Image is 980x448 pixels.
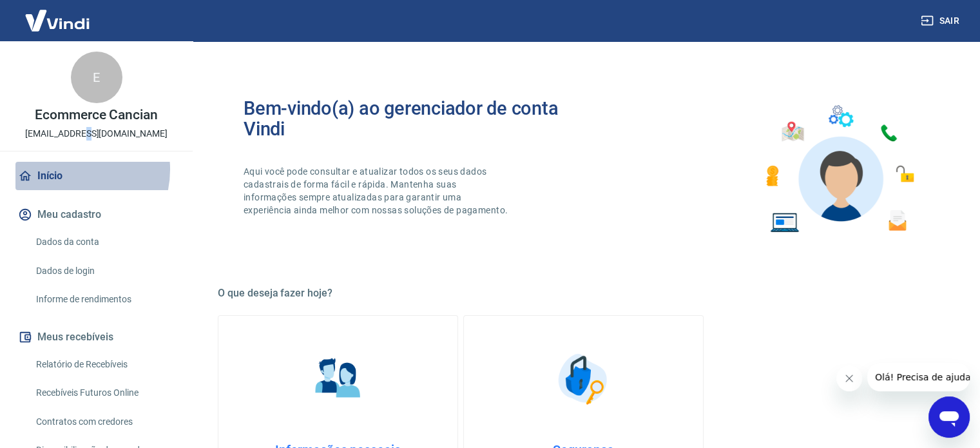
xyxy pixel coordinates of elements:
button: Meus recebíveis [15,323,177,351]
span: Olá! Precisa de ajuda? [8,9,108,19]
button: Meu cadastro [15,200,177,229]
iframe: Botão para abrir a janela de mensagens [928,396,970,438]
a: Recebíveis Futuros Online [31,380,177,406]
iframe: Fechar mensagem [836,365,862,391]
button: Sair [918,9,965,33]
a: Contratos com credores [31,409,177,435]
img: Imagem de um avatar masculino com diversos icones exemplificando as funcionalidades do gerenciado... [754,98,923,240]
p: Ecommerce Cancian [35,108,158,122]
a: Relatório de Recebíveis [31,351,177,378]
h5: O que deseja fazer hoje? [218,287,949,300]
p: Aqui você pode consultar e atualizar todos os seus dados cadastrais de forma fácil e rápida. Mant... [244,165,510,217]
iframe: Mensagem da empresa [867,363,970,391]
a: Início [15,162,177,190]
h2: Bem-vindo(a) ao gerenciador de conta Vindi [244,98,584,139]
p: [EMAIL_ADDRESS][DOMAIN_NAME] [25,127,168,141]
a: Dados de login [31,258,177,284]
div: E [71,52,122,103]
img: Segurança [552,347,616,411]
a: Informe de rendimentos [31,286,177,313]
img: Vindi [15,1,99,40]
img: Informações pessoais [306,347,370,411]
a: Dados da conta [31,229,177,255]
